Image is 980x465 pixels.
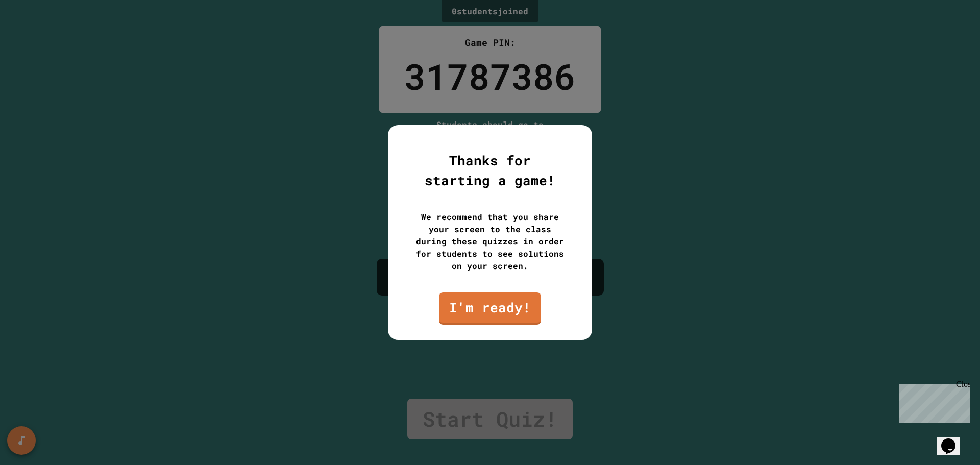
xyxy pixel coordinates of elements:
iframe: chat widget [937,424,970,455]
div: We recommend that you share your screen to the class during these quizzes in order for students t... [413,211,567,272]
div: Thanks for starting a game! [413,151,567,190]
div: Chat with us now!Close [4,4,70,65]
a: I'm ready! [439,292,541,325]
iframe: chat widget [895,380,970,423]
